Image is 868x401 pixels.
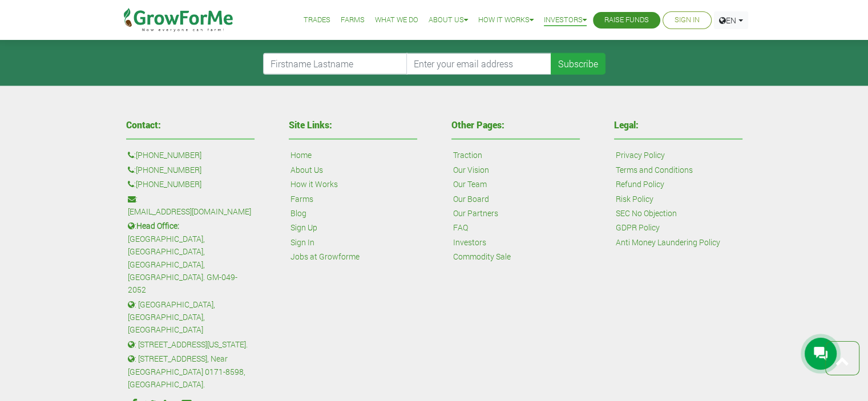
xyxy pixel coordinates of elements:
a: Investors [544,14,587,26]
a: EN [714,11,748,29]
b: Head Office: [136,220,179,231]
a: How it Works [290,178,338,191]
a: Sign In [290,236,314,249]
a: Sign Up [290,221,317,234]
a: Sign In [675,14,700,26]
a: FAQ [453,221,468,234]
a: SEC No Objection [616,207,677,220]
a: [PHONE_NUMBER] [136,149,201,161]
a: What We Do [375,14,418,26]
p: : [128,164,253,176]
a: Raise Funds [604,14,649,26]
a: Privacy Policy [616,149,665,161]
button: Subscribe [551,53,605,75]
a: Traction [453,149,482,161]
h4: Site Links: [289,120,417,129]
a: [PHONE_NUMBER] [136,164,201,176]
a: Blog [290,207,306,220]
a: [EMAIL_ADDRESS][DOMAIN_NAME] [128,205,251,218]
p: : [GEOGRAPHIC_DATA], [GEOGRAPHIC_DATA], [GEOGRAPHIC_DATA], [GEOGRAPHIC_DATA]. GM-049-2052 [128,220,253,296]
a: Trades [304,14,330,26]
a: Our Board [453,193,489,205]
a: Risk Policy [616,193,653,205]
a: About Us [429,14,468,26]
input: Enter your email address [406,53,551,75]
a: Farms [341,14,365,26]
a: Our Team [453,178,487,191]
a: Refund Policy [616,178,664,191]
h4: Other Pages: [451,120,580,129]
h4: Legal: [614,120,742,129]
p: : [STREET_ADDRESS][US_STATE]. [128,338,253,351]
a: Farms [290,193,313,205]
a: Our Vision [453,164,489,176]
a: GDPR Policy [616,221,660,234]
input: Firstname Lastname [263,53,408,75]
p: : [GEOGRAPHIC_DATA], [GEOGRAPHIC_DATA], [GEOGRAPHIC_DATA] [128,298,253,337]
a: How it Works [478,14,534,26]
a: Anti Money Laundering Policy [616,236,720,249]
p: : [128,149,253,161]
a: Home [290,149,312,161]
a: Jobs at Growforme [290,250,360,263]
a: Our Partners [453,207,498,220]
h4: Contact: [126,120,255,129]
p: : [128,193,253,218]
a: About Us [290,164,323,176]
p: : [128,178,253,191]
a: Investors [453,236,486,249]
a: Commodity Sale [453,250,511,263]
p: : [STREET_ADDRESS], Near [GEOGRAPHIC_DATA] 0171-8598, [GEOGRAPHIC_DATA]. [128,353,253,391]
a: Terms and Conditions [616,164,693,176]
a: [PHONE_NUMBER] [136,178,201,191]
